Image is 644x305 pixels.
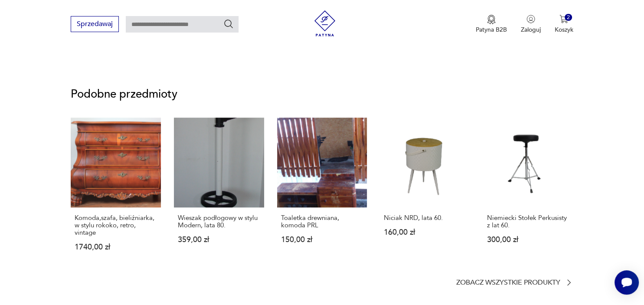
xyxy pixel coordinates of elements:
button: 2Koszyk [555,15,573,34]
p: Zaloguj [521,26,541,34]
img: Ikonka użytkownika [526,15,535,23]
iframe: Smartsupp widget button [615,270,639,295]
a: Toaletka drewniana, komoda PRLToaletka drewniana, komoda PRL150,00 zł [277,118,367,268]
p: Koszyk [555,26,573,34]
a: Zobacz wszystkie produkty [456,278,573,287]
button: Sprzedawaj [71,16,119,32]
p: 160,00 zł [384,229,466,236]
p: Patyna B2B [476,26,507,34]
p: Podobne przedmioty [71,89,573,99]
p: Komoda,szafa, bieliźniarka, w stylu rokoko, retro, vintage [75,214,157,236]
a: Ikona medaluPatyna B2B [476,15,507,34]
button: Zaloguj [521,15,541,34]
p: 1740,00 zł [75,243,157,251]
img: Ikona medalu [487,15,496,24]
button: Szukaj [223,19,234,29]
p: 359,00 zł [178,236,260,243]
a: Niciak NRD, lata 60.Niciak NRD, lata 60.160,00 zł [380,118,470,268]
p: Niemiecki Stołek Perkusisty z lat 60. [487,214,569,229]
p: 150,00 zł [281,236,363,243]
a: Wieszak podłogowy w stylu Modern, lata 80.Wieszak podłogowy w stylu Modern, lata 80.359,00 zł [174,118,264,268]
p: Zobacz wszystkie produkty [456,280,560,285]
a: Komoda,szafa, bieliźniarka, w stylu rokoko, retro, vintageKomoda,szafa, bieliźniarka, w stylu rok... [71,118,161,268]
div: 2 [565,14,572,21]
img: Patyna - sklep z meblami i dekoracjami vintage [312,10,338,36]
img: Ikona koszyka [559,15,568,23]
a: Niemiecki Stołek Perkusisty z lat 60.Niemiecki Stołek Perkusisty z lat 60.300,00 zł [483,118,573,268]
button: Patyna B2B [476,15,507,34]
p: 300,00 zł [487,236,569,243]
p: Niciak NRD, lata 60. [384,214,466,222]
a: Sprzedawaj [71,22,119,28]
p: Wieszak podłogowy w stylu Modern, lata 80. [178,214,260,229]
p: Toaletka drewniana, komoda PRL [281,214,363,229]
